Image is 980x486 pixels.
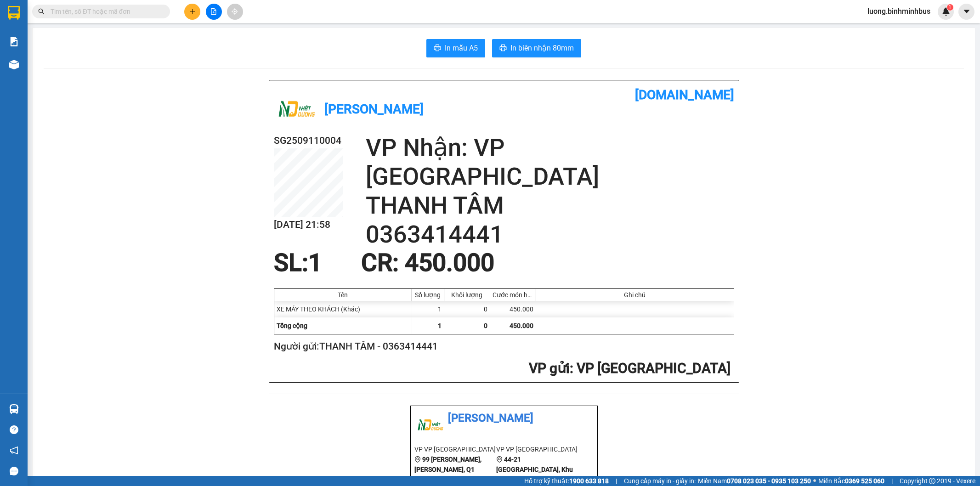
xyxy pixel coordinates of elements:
span: Miền Bắc [818,476,884,486]
div: 1 [412,301,444,317]
div: Ghi chú [538,291,731,299]
span: printer [499,44,507,53]
strong: 1900 633 818 [569,477,609,485]
img: logo.jpg [414,410,447,442]
span: file-add [210,8,217,15]
div: 450.000 [490,301,536,317]
span: | [616,476,617,486]
span: Miền Nam [698,476,811,486]
span: 450.000 [510,322,533,329]
button: file-add [206,4,222,20]
img: warehouse-icon [9,60,19,69]
span: CR : 450.000 [361,249,494,277]
span: Hỗ trợ kỹ thuật: [524,476,609,486]
span: environment [414,456,421,463]
img: icon-new-feature [942,7,950,16]
span: Tổng cộng [277,322,307,329]
b: [PERSON_NAME] [324,102,424,117]
button: printerIn biên nhận 80mm [492,39,581,57]
span: printer [434,44,441,53]
strong: 0369 525 060 [845,477,884,485]
sup: 1 [947,4,953,11]
span: luong.binhminhbus [860,6,938,17]
span: 1 [438,322,442,329]
h2: SG2509110004 [274,133,343,148]
div: XE MÁY THEO KHÁCH (Khác) [274,301,412,317]
span: 1 [308,249,322,277]
img: solution-icon [9,37,19,46]
h2: : VP [GEOGRAPHIC_DATA] [274,359,731,378]
span: question-circle [10,425,18,434]
span: ⚪️ [813,479,816,483]
button: aim [227,4,243,20]
span: In mẫu A5 [445,42,478,54]
span: search [38,8,45,15]
div: Cước món hàng [493,291,533,299]
span: In biên nhận 80mm [510,42,574,54]
button: caret-down [958,4,974,20]
button: plus [184,4,200,20]
span: caret-down [963,7,971,16]
strong: 0708 023 035 - 0935 103 250 [727,477,811,485]
span: SL: [274,249,308,277]
span: Cung cấp máy in - giấy in: [624,476,696,486]
div: Khối lượng [447,291,487,299]
span: VP gửi [529,360,570,376]
span: 1 [948,4,952,11]
b: 99 [PERSON_NAME], [PERSON_NAME], Q1 [414,456,482,473]
h2: 0363414441 [366,220,734,249]
li: [PERSON_NAME] [414,410,594,427]
li: VP VP [GEOGRAPHIC_DATA] [496,444,578,454]
span: 0 [484,322,487,329]
span: | [891,476,893,486]
h2: [DATE] 21:58 [274,217,343,232]
img: logo-vxr [8,6,20,20]
span: copyright [929,478,935,484]
span: plus [189,8,196,15]
h2: Người gửi: THANH TÂM - 0363414441 [274,339,731,354]
span: notification [10,446,18,455]
li: VP VP [GEOGRAPHIC_DATA] [414,444,497,454]
div: 0 [444,301,490,317]
span: environment [496,456,503,463]
div: Tên [277,291,409,299]
img: logo.jpg [274,87,320,133]
input: Tìm tên, số ĐT hoặc mã đơn [51,6,159,17]
span: aim [232,8,238,15]
img: warehouse-icon [9,404,19,414]
button: printerIn mẫu A5 [426,39,485,57]
b: [DOMAIN_NAME] [635,87,734,102]
span: message [10,467,18,475]
h2: THANH TÂM [366,191,734,220]
h2: VP Nhận: VP [GEOGRAPHIC_DATA] [366,133,734,191]
div: Số lượng [414,291,442,299]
